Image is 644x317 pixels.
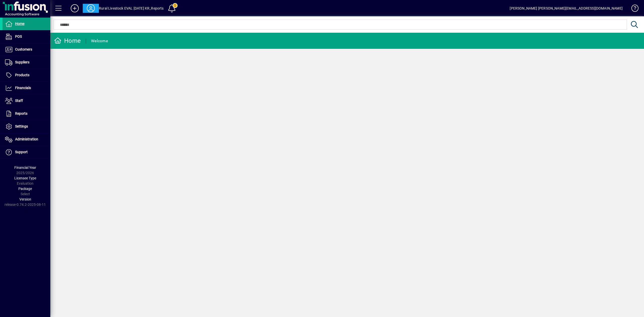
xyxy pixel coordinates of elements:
[99,4,164,12] div: Rural Livestock EVAL [DATE] KR_Reports
[15,86,31,90] span: Financials
[3,95,50,107] a: Staff
[3,69,50,82] a: Products
[3,120,50,133] a: Settings
[83,4,99,13] button: Profile
[3,30,50,43] a: POS
[15,47,32,51] span: Customers
[67,4,83,13] button: Add
[3,133,50,146] a: Administration
[628,1,638,17] a: Knowledge Base
[15,60,29,64] span: Suppliers
[3,82,50,94] a: Financials
[3,43,50,56] a: Customers
[15,137,38,141] span: Administration
[18,187,32,191] span: Package
[510,4,623,12] div: [PERSON_NAME] [PERSON_NAME][EMAIL_ADDRESS][DOMAIN_NAME]
[19,197,31,201] span: Version
[15,34,22,38] span: POS
[3,107,50,120] a: Reports
[15,73,29,77] span: Products
[15,150,28,154] span: Support
[15,111,27,115] span: Reports
[15,99,23,103] span: Staff
[3,56,50,69] a: Suppliers
[15,22,24,26] span: Home
[15,124,28,128] span: Settings
[14,166,36,170] span: Financial Year
[54,37,81,45] div: Home
[14,176,36,180] span: Licensee Type
[3,146,50,158] a: Support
